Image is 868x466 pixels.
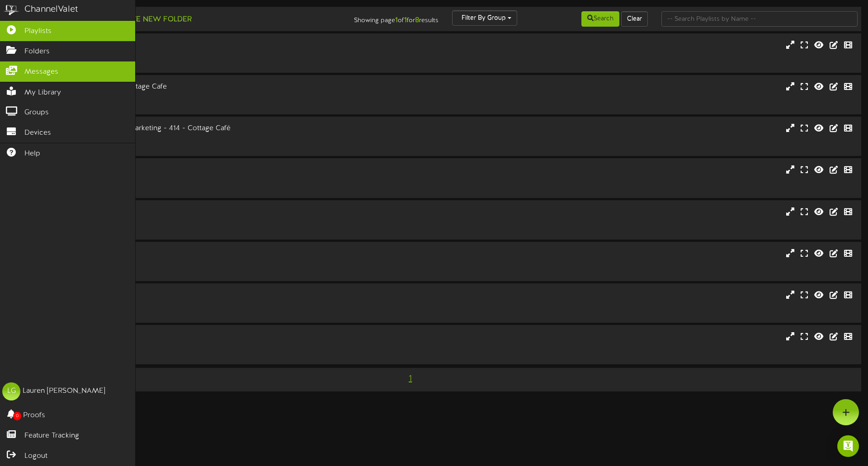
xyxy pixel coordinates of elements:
[24,67,58,77] span: Messages
[36,259,369,266] div: Landscape ( 16:9 )
[36,267,369,274] div: # 13471
[24,88,61,98] span: My Library
[661,11,858,27] input: -- Search Playlists by Name --
[36,301,369,308] div: Landscape ( 16:9 )
[23,386,105,396] div: Lauren [PERSON_NAME]
[24,451,47,461] span: Logout
[36,249,369,259] div: USDC 22" Display 2
[36,332,369,342] div: USDC 43" Display 2
[36,175,369,183] div: Landscape ( 16:9 )
[2,382,20,400] div: LG
[24,108,49,118] span: Groups
[36,217,369,225] div: Landscape ( 16:9 )
[306,10,445,26] div: Showing page of for results
[452,10,517,26] button: Filter By Group
[36,308,369,316] div: # 10194
[404,16,407,24] strong: 1
[36,290,369,301] div: USDC 32" Display
[36,342,369,350] div: Landscape ( 16:9 )
[36,51,369,58] div: Ticker ( )
[23,410,45,421] span: Proofs
[406,374,414,384] span: 1
[36,350,369,358] div: # 10193
[36,207,369,217] div: USDC 22" Display 1
[395,16,398,24] strong: 1
[24,149,40,159] span: Help
[36,225,369,232] div: # 13470
[621,11,648,27] button: Clear
[36,82,369,92] div: America Fork - 1547 - Cottage Cafe
[24,26,52,37] span: Playlists
[581,11,619,27] button: Search
[24,128,51,138] span: Devices
[36,134,369,141] div: Landscape ( 16:9 )
[13,412,21,420] span: 0
[24,3,78,16] div: ChannelValet
[36,165,369,175] div: [GEOGRAPHIC_DATA]
[36,183,369,191] div: # 10192
[36,123,369,134] div: American Fork - 1547 - Marketing - 414 - Cottage Café
[24,431,79,441] span: Feature Tracking
[36,100,369,108] div: # 4301
[36,92,369,100] div: Landscape ( 16:9 )
[837,435,859,457] div: Open Intercom Messenger
[24,47,50,57] span: Folders
[36,58,369,66] div: # 2515
[36,141,369,149] div: # 2514
[104,14,194,25] button: Create New Folder
[415,16,419,24] strong: 8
